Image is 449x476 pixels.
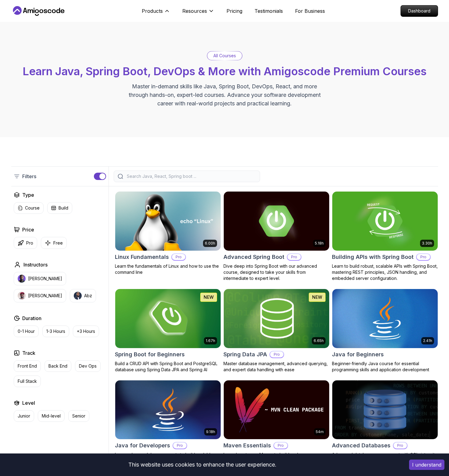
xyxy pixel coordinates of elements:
[315,241,324,246] p: 5.18h
[142,7,163,15] p: Products
[332,253,414,261] h2: Building APIs with Spring Boot
[115,361,221,373] p: Build a CRUD API with Spring Boot and PostgreSQL database using Spring Data JPA and Spring AI
[28,276,62,282] p: [PERSON_NAME]
[223,452,330,464] p: Learn how to use Maven to build and manage your Java projects
[270,351,283,358] p: Pro
[332,192,438,251] img: Building APIs with Spring Boot card
[115,263,221,275] p: Learn the fundamentals of Linux and how to use the command line
[23,261,48,268] h2: Instructors
[274,443,287,449] p: Pro
[73,326,99,337] button: +3 Hours
[22,226,34,233] h2: Price
[332,361,438,373] p: Beginner-friendly Java course for essential programming skills and application development
[77,328,95,334] p: +3 Hours
[332,289,438,348] img: Java for Beginners card
[409,460,444,470] button: Accept cookies
[18,378,37,384] p: Full Stack
[142,7,170,19] button: Products
[48,363,67,369] p: Back End
[5,458,400,471] div: This website uses cookies to enhance the user experience.
[332,452,438,464] p: Advanced database management with SQL, integrity, and practical applications
[14,376,41,387] button: Full Stack
[41,237,67,249] button: Free
[224,289,329,348] img: Spring Data JPA card
[401,5,438,16] p: Dashboard
[115,289,221,348] img: Spring Boot for Beginners card
[182,7,207,15] p: Resources
[14,272,66,285] button: instructor img[PERSON_NAME]
[115,253,169,261] h2: Linux Fundamentals
[22,173,36,180] p: Filters
[25,205,40,211] p: Course
[115,380,221,439] img: Java for Developers card
[59,205,68,211] p: Build
[115,192,221,251] img: Linux Fundamentals card
[68,410,89,422] button: Senior
[223,361,330,373] p: Master database management, advanced querying, and expert data handling with ease
[206,338,215,343] p: 1.67h
[332,380,438,464] a: Advanced Databases cardAdvanced DatabasesProAdvanced database management with SQL, integrity, and...
[42,326,69,337] button: 1-3 Hours
[223,350,267,359] h2: Spring Data JPA
[18,328,35,334] p: 0-1 Hour
[314,338,324,343] p: 6.65h
[417,254,430,260] p: Pro
[204,294,214,300] p: NEW
[22,349,35,357] h2: Track
[126,173,256,179] input: Search Java, React, Spring boot ...
[115,380,221,464] a: Java for Developers card9.18hJava for DevelopersProLearn advanced Java concepts to build scalable...
[312,294,322,300] p: NEW
[28,293,62,299] p: [PERSON_NAME]
[18,363,37,369] p: Front End
[72,413,85,419] p: Senior
[401,5,438,17] a: Dashboard
[295,7,325,15] a: For Business
[22,315,41,322] h2: Duration
[115,191,221,275] a: Linux Fundamentals card6.00hLinux FundamentalsProLearn the fundamentals of Linux and how to use t...
[14,202,44,214] button: Course
[18,413,30,419] p: Junior
[223,380,330,464] a: Maven Essentials card54mMaven EssentialsProLearn how to use Maven to build and manage your Java p...
[332,380,438,439] img: Advanced Databases card
[332,350,384,359] h2: Java for Beginners
[223,441,271,450] h2: Maven Essentials
[42,413,61,419] p: Mid-level
[14,410,34,422] button: Junior
[316,429,324,434] p: 54m
[411,438,449,467] iframe: chat widget
[332,289,438,373] a: Java for Beginners card2.41hJava for BeginnersBeginner-friendly Java course for essential program...
[45,360,71,372] button: Back End
[115,452,221,464] p: Learn advanced Java concepts to build scalable and maintainable applications.
[224,380,329,439] img: Maven Essentials card
[332,441,390,450] h2: Advanced Databases
[74,292,82,300] img: instructor img
[226,7,242,15] a: Pricing
[26,240,33,246] p: Pro
[332,263,438,281] p: Learn to build robust, scalable APIs with Spring Boot, mastering REST principles, JSON handling, ...
[173,443,187,449] p: Pro
[14,326,39,337] button: 0-1 Hour
[115,350,185,359] h2: Spring Boot for Beginners
[423,338,432,343] p: 2.41h
[79,363,97,369] p: Dev Ops
[287,254,301,260] p: Pro
[394,443,407,449] p: Pro
[47,202,72,214] button: Build
[332,191,438,281] a: Building APIs with Spring Boot card3.30hBuilding APIs with Spring BootProLearn to build robust, s...
[70,289,96,302] button: instructor imgAbz
[223,263,330,281] p: Dive deep into Spring Boot with our advanced course, designed to take your skills from intermedia...
[18,292,26,300] img: instructor img
[205,241,215,246] p: 6.00h
[255,7,283,15] a: Testimonials
[115,289,221,373] a: Spring Boot for Beginners card1.67hNEWSpring Boot for BeginnersBuild a CRUD API with Spring Boot ...
[422,241,432,246] p: 3.30h
[223,253,284,261] h2: Advanced Spring Boot
[206,429,215,434] p: 9.18h
[53,240,63,246] p: Free
[14,237,37,249] button: Pro
[14,289,66,302] button: instructor img[PERSON_NAME]
[46,328,65,334] p: 1-3 Hours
